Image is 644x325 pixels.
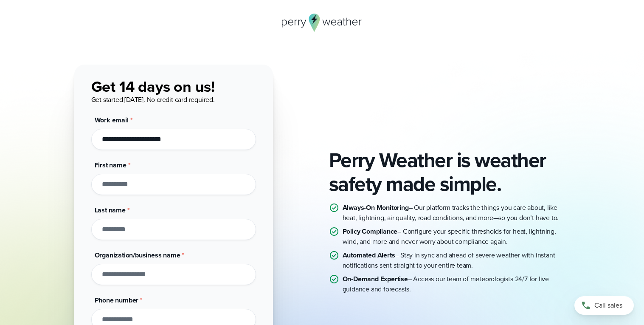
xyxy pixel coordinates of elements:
strong: Always-On Monitoring [343,203,409,212]
strong: Automated Alerts [343,250,395,260]
a: Call sales [574,296,634,315]
span: Last name [95,205,126,215]
span: Call sales [594,300,622,311]
strong: On-Demand Expertise [343,274,408,284]
span: First name [95,160,127,170]
span: Organization/business name [95,250,180,260]
span: Get started [DATE]. No credit card required. [91,95,215,105]
p: – Our platform tracks the things you care about, like heat, lightning, air quality, road conditio... [343,203,570,223]
span: Phone number [95,295,139,305]
p: – Stay in sync and ahead of severe weather with instant notifications sent straight to your entir... [343,250,570,271]
h2: Perry Weather is weather safety made simple. [329,148,570,196]
strong: Policy Compliance [343,226,398,236]
span: Work email [95,115,129,125]
p: – Access our team of meteorologists 24/7 for live guidance and forecasts. [343,274,570,294]
span: Get 14 days on us! [91,75,215,98]
p: – Configure your specific thresholds for heat, lightning, wind, and more and never worry about co... [343,226,570,247]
